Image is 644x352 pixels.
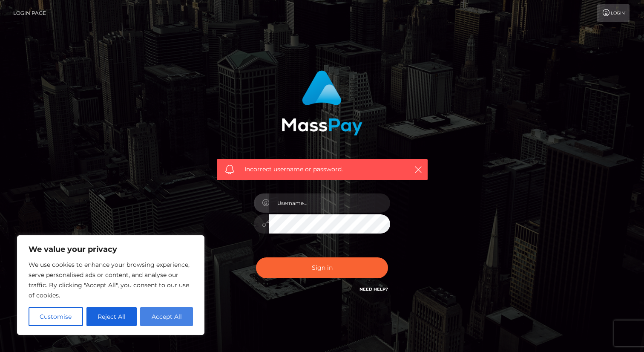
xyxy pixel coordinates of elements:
input: Username... [269,193,390,213]
button: Accept All [140,307,193,326]
div: We value your privacy [17,235,204,335]
a: Need Help? [359,286,388,292]
button: Customise [29,307,83,326]
p: We value your privacy [29,244,193,254]
button: Reject All [86,307,137,326]
button: Sign in [256,257,388,278]
a: Login [597,4,630,22]
a: Login Page [13,4,46,22]
img: MassPay Login [282,70,362,136]
p: We use cookies to enhance your browsing experience, serve personalised ads or content, and analys... [29,260,193,300]
span: Incorrect username or password. [244,165,400,174]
